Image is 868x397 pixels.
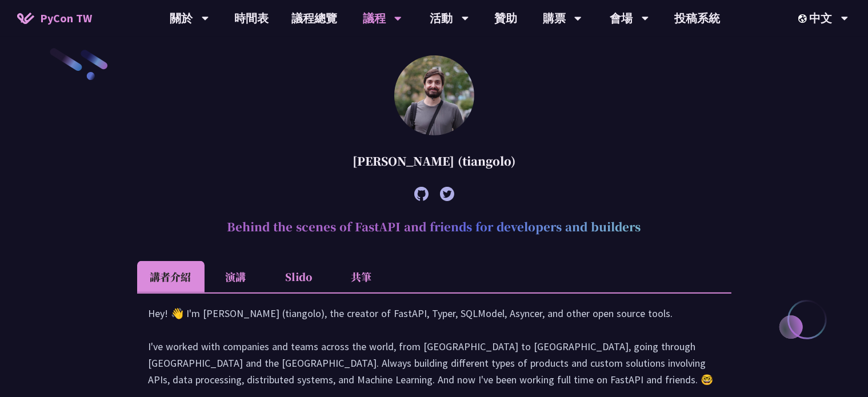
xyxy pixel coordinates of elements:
a: PyCon TW [6,4,103,33]
img: Home icon of PyCon TW 2025 [17,13,34,24]
img: Sebastián Ramírez (tiangolo) [394,55,474,135]
li: 共筆 [330,261,393,292]
div: [PERSON_NAME] (tiangolo) [137,144,731,178]
span: PyCon TW [40,10,92,27]
li: 講者介紹 [137,261,205,292]
img: Locale Icon [798,14,810,23]
li: 演講 [205,261,267,292]
h2: Behind the scenes of FastAPI and friends for developers and builders [137,210,731,244]
li: Slido [267,261,330,292]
